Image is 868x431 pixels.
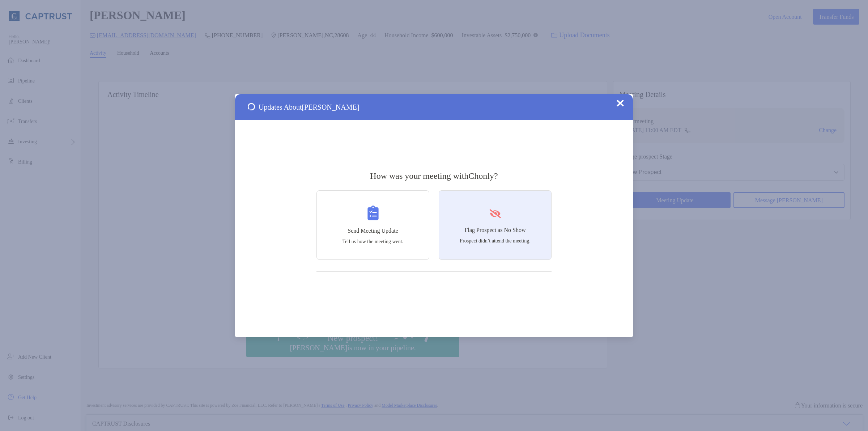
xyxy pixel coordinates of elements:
[489,209,502,218] img: Flag Prospect as No Show
[348,228,398,234] h4: Send Meeting Update
[617,100,624,107] img: Close Updates Zoe
[316,171,552,181] h3: How was your meeting with Chonly ?
[460,238,530,244] p: Prospect didn’t attend the meeting.
[367,206,379,220] img: Send Meeting Update
[259,103,359,111] span: Updates About [PERSON_NAME]
[248,103,255,110] img: Send Meeting Update 1
[342,238,404,245] p: Tell us how the meeting went.
[465,227,526,233] h4: Flag Prospect as No Show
